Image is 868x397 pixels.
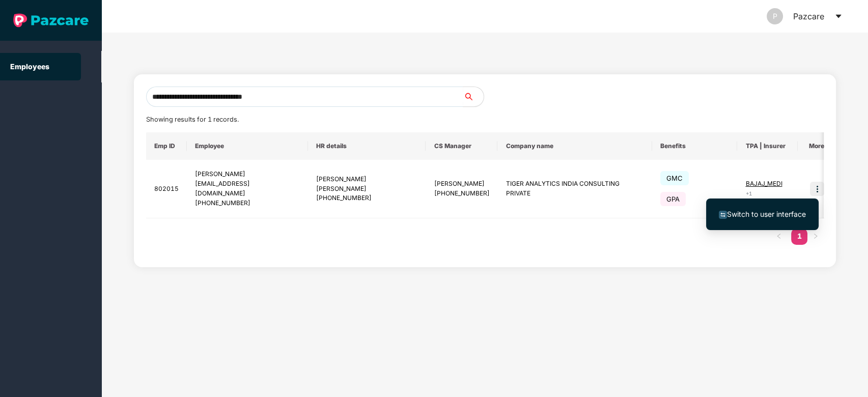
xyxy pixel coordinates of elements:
[195,169,300,179] div: [PERSON_NAME]
[316,193,418,203] div: [PHONE_NUMBER]
[727,210,806,218] span: Switch to user interface
[187,132,308,160] th: Employee
[660,192,686,206] span: GPA
[737,132,798,160] th: TPA | Insurer
[745,190,751,196] span: + 1
[798,132,832,160] th: More
[308,132,426,160] th: HR details
[719,211,727,219] img: svg+xml;base64,PHN2ZyB4bWxucz0iaHR0cDovL3d3dy53My5vcmcvMjAwMC9zdmciIHdpZHRoPSIxNiIgaGVpZ2h0PSIxNi...
[497,160,652,218] td: TIGER ANALYTICS INDIA CONSULTING PRIVATE
[195,179,300,198] div: [EMAIL_ADDRESS][DOMAIN_NAME]
[434,179,489,189] div: [PERSON_NAME]
[810,182,824,196] img: icon
[146,132,187,160] th: Emp ID
[652,132,737,160] th: Benefits
[426,132,497,160] th: CS Manager
[660,171,689,185] span: GMC
[10,62,49,71] a: Employees
[195,198,300,208] div: [PHONE_NUMBER]
[773,8,777,24] span: P
[463,87,484,107] button: search
[463,93,484,101] span: search
[745,180,782,187] span: BAJAJ_MEDI
[146,160,187,218] td: 802015
[316,175,418,194] div: [PERSON_NAME] [PERSON_NAME]
[834,12,843,20] span: caret-down
[434,189,489,198] div: [PHONE_NUMBER]
[146,116,239,123] span: Showing results for 1 records.
[497,132,652,160] th: Company name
